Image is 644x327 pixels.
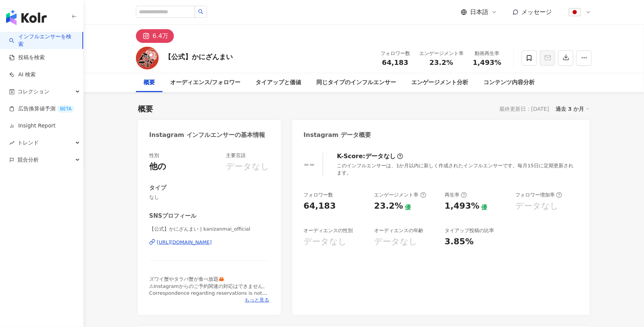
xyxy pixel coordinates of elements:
div: 同じタイプのインフルエンサー [316,78,396,87]
div: タイプ [149,184,166,192]
div: 64,183 [304,200,336,212]
span: 23.2% [429,59,453,66]
div: 性別 [149,152,159,159]
div: 1,493% [445,200,480,212]
a: AI 検索 [9,71,36,79]
button: 6.4万 [136,29,174,43]
span: なし [149,194,270,201]
img: KOL Avatar [136,47,159,69]
div: 優 [405,203,411,212]
div: Instagram インフルエンサーの基本情報 [149,131,265,139]
div: フォロワー数 [380,50,410,57]
div: [URL][DOMAIN_NAME] [157,239,212,246]
div: Instagram データ概要 [304,131,371,139]
div: エンゲージメント率 [374,192,426,198]
div: 3.85% [445,236,474,248]
div: 優 [481,203,488,212]
div: 主要言語 [226,152,246,159]
div: SNSプロフィール [149,212,196,220]
div: タイアップと価値 [256,78,301,87]
span: ズワイ蟹やタラバ蟹が食べ放題🦀 ⁡⁡⚠Instagramからのご予約関連の対応はできません。Correspondence regarding reservations is not availa... [149,276,268,316]
img: flag-Japan-800x800.png [568,5,582,19]
a: Insight Report [9,122,55,130]
div: 概要 [144,78,155,87]
div: オーディエンス/フォロワー [170,78,240,87]
div: データなし [515,200,559,212]
div: 再生率 [445,192,467,198]
div: データなし [365,152,396,160]
span: 競合分析 [17,151,39,168]
div: フォロワー増加率 [515,192,562,198]
div: データなし [304,236,347,248]
div: タイアップ投稿の比率 [445,227,494,234]
div: フォロワー数 [304,192,333,198]
div: オーディエンスの年齢 [374,227,423,234]
div: K-Score : [337,152,404,160]
a: searchインフルエンサーを検索 [9,33,76,48]
span: 64,183 [382,58,408,66]
div: 概要 [138,104,153,114]
a: [URL][DOMAIN_NAME] [149,239,270,246]
span: メッセージ [522,8,552,16]
div: 他の [149,161,166,173]
div: 6.4万 [153,31,168,41]
div: 最終更新日：[DATE] [499,106,549,112]
a: 広告換算値予測BETA [9,105,74,113]
span: コレクション [17,83,49,100]
a: 投稿を検索 [9,54,45,61]
span: search [198,9,204,14]
div: 過去 3 か月 [556,104,590,114]
span: 1,493% [473,59,502,66]
div: データなし [226,161,270,173]
div: エンゲージメント分析 [411,78,468,87]
div: このインフルエンサーは、1か月以内に新しく作成されたインフルエンサーです。毎月15日に定期更新されます。 [337,162,578,176]
div: 【公式】かにざんまい [164,52,233,61]
span: もっと見る [245,297,270,303]
div: コンテンツ内容分析 [483,78,535,87]
div: エンゲージメント率 [419,50,464,57]
span: 日本語 [470,8,488,16]
img: logo [6,10,47,25]
div: -- [304,156,315,172]
div: 動画再生率 [473,50,502,57]
span: トレンド [17,134,39,151]
span: 【公式】かにざんまい | kanizanmai_official [149,226,270,233]
span: rise [9,140,14,146]
div: 23.2% [374,200,403,212]
div: データなし [374,236,417,248]
div: オーディエンスの性別 [304,227,353,234]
